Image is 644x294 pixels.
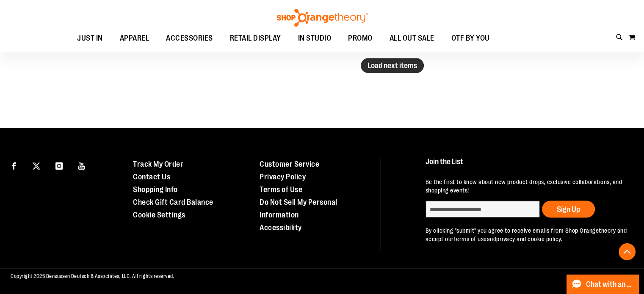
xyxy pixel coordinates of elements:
h4: Join the List [426,157,627,173]
input: enter email [426,201,540,217]
a: Customer Service [260,159,319,168]
span: Copyright 2025 Bensussen Deutsch & Associates, LLC. All rights reserved. [11,273,174,279]
a: Check Gift Card Balance [133,198,213,206]
span: ACCESSORIES [166,29,213,48]
img: Twitter [33,162,40,170]
button: Sign Up [542,201,595,217]
a: Privacy Policy [260,172,306,181]
span: ALL OUT SALE [390,29,434,48]
span: IN STUDIO [298,29,332,48]
a: terms of use [454,235,487,242]
a: Terms of Use [260,185,302,193]
a: Shopping Info [133,185,178,193]
span: PROMO [348,29,373,48]
span: OTF BY YOU [451,29,490,48]
a: Cookie Settings [133,210,185,219]
button: Chat with an Expert [567,275,639,294]
span: JUST IN [77,29,103,48]
a: Contact Us [133,172,170,181]
a: Visit our Youtube page [75,157,89,172]
span: Sign Up [557,205,580,213]
a: Visit our Instagram page [52,157,66,172]
p: By clicking "submit" you agree to receive emails from Shop Orangetheory and accept our and [426,226,627,243]
a: privacy and cookie policy. [496,235,562,242]
span: Load next items [368,61,417,69]
a: Track My Order [133,159,183,168]
a: Do Not Sell My Personal Information [260,198,337,219]
span: RETAIL DISPLAY [230,29,281,48]
button: Back To Top [619,243,636,260]
span: Chat with an Expert [586,280,634,289]
button: Load next items [361,58,424,73]
img: Shop Orangetheory [276,9,369,27]
a: Visit our X page [29,157,44,172]
span: APPAREL [120,29,149,48]
p: Be the first to know about new product drops, exclusive collaborations, and shopping events! [426,177,627,194]
a: Visit our Facebook page [6,157,21,172]
a: Accessibility [260,223,302,231]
